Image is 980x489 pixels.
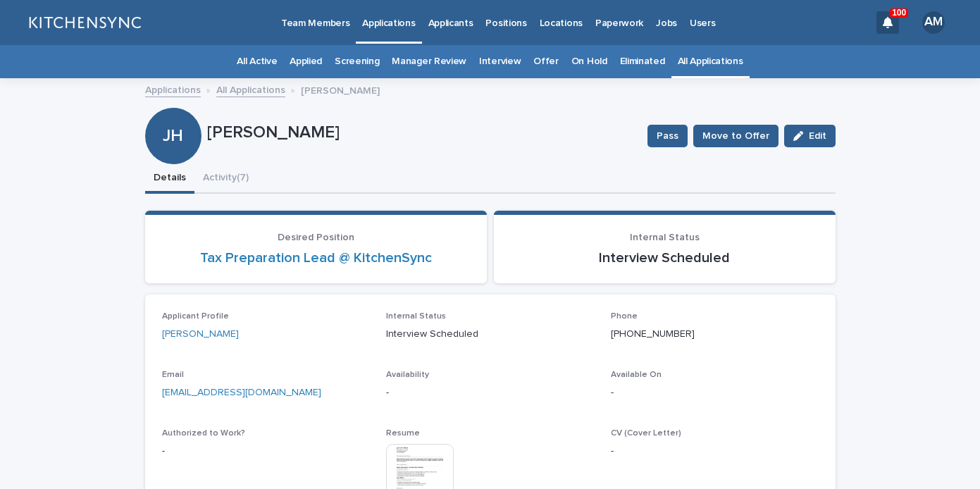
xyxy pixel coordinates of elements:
div: 100 [876,11,899,34]
a: All Applications [216,81,285,97]
p: Interview Scheduled [511,249,819,266]
a: Offer [533,45,558,78]
a: Tax Preparation Lead @ KitchenSync [200,249,432,266]
a: [PERSON_NAME] [162,327,239,342]
span: Phone [611,312,638,321]
p: - [611,444,819,459]
a: All Active [237,45,277,78]
a: Eliminated [620,45,665,78]
span: Availability [386,371,429,379]
span: Pass [657,129,678,143]
p: Interview Scheduled [386,327,594,342]
div: AM [922,11,945,34]
a: Applications [145,81,201,97]
p: - [162,444,370,459]
a: Screening [335,45,379,78]
button: Details [145,164,194,194]
span: Resume [386,429,420,438]
p: - [611,385,819,400]
button: Activity (7) [194,164,257,194]
a: [EMAIL_ADDRESS][DOMAIN_NAME] [162,388,321,397]
p: - [386,385,594,400]
span: Available On [611,371,662,379]
span: Authorized to Work? [162,429,245,438]
p: [PERSON_NAME] [301,82,380,97]
span: Internal Status [386,312,446,321]
a: Applied [290,45,322,78]
img: lGNCzQTxQVKGkIr0XjOy [28,8,141,37]
p: 100 [892,8,906,18]
a: All Applications [678,45,743,78]
a: Interview [479,45,521,78]
span: Desired Position [278,233,354,242]
p: [PERSON_NAME] [207,123,636,143]
a: On Hold [571,45,607,78]
a: Manager Review [392,45,466,78]
span: Email [162,371,184,379]
button: Edit [784,125,836,147]
span: Applicant Profile [162,312,229,321]
a: [PHONE_NUMBER] [611,329,695,339]
span: Internal Status [630,233,700,242]
span: Move to Offer [702,129,769,143]
span: CV (Cover Letter) [611,429,681,438]
span: Edit [809,131,826,141]
button: Move to Offer [693,125,779,147]
button: Pass [647,125,688,147]
div: JH [145,69,201,146]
